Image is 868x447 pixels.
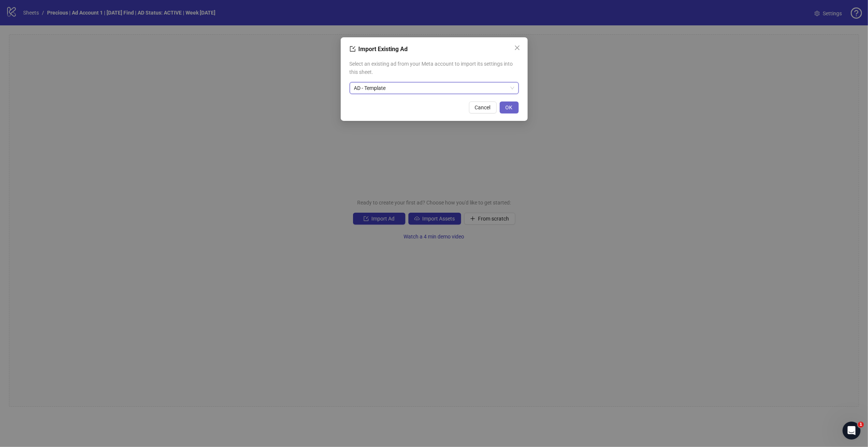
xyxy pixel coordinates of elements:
span: import [350,46,356,52]
button: Close [511,42,523,54]
button: Cancel [469,101,497,113]
span: Cancel [475,104,491,110]
span: AD - Template [354,82,514,94]
span: close [514,45,520,51]
span: 1 [858,422,864,428]
span: Import Existing Ad [359,46,408,53]
button: OK [500,101,519,113]
iframe: Intercom live chat [843,422,861,440]
span: OK [506,104,513,110]
span: Select an existing ad from your Meta account to import its settings into this sheet. [350,60,519,76]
